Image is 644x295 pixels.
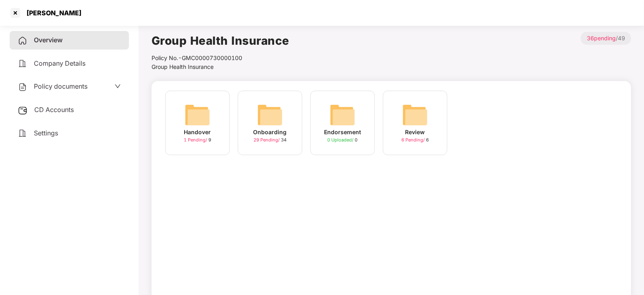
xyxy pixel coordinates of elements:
span: Policy documents [34,82,87,90]
div: Endorsement [324,128,361,137]
img: svg+xml;base64,PHN2ZyB4bWxucz0iaHR0cDovL3d3dy53My5vcmcvMjAwMC9zdmciIHdpZHRoPSI2NCIgaGVpZ2h0PSI2NC... [185,102,210,128]
div: 0 [328,137,358,143]
div: 6 [401,137,429,143]
span: 36 pending [587,35,616,42]
img: svg+xml;base64,PHN2ZyB4bWxucz0iaHR0cDovL3d3dy53My5vcmcvMjAwMC9zdmciIHdpZHRoPSI2NCIgaGVpZ2h0PSI2NC... [257,102,283,128]
span: Overview [34,36,62,44]
img: svg+xml;base64,PHN2ZyB4bWxucz0iaHR0cDovL3d3dy53My5vcmcvMjAwMC9zdmciIHdpZHRoPSIyNCIgaGVpZ2h0PSIyNC... [18,59,27,69]
span: 0 Uploaded / [328,137,355,143]
img: svg+xml;base64,PHN2ZyB4bWxucz0iaHR0cDovL3d3dy53My5vcmcvMjAwMC9zdmciIHdpZHRoPSIyNCIgaGVpZ2h0PSIyNC... [18,36,27,46]
span: 29 Pending / [253,137,281,143]
span: Settings [34,129,58,137]
img: svg+xml;base64,PHN2ZyB4bWxucz0iaHR0cDovL3d3dy53My5vcmcvMjAwMC9zdmciIHdpZHRoPSIyNCIgaGVpZ2h0PSIyNC... [18,129,27,138]
div: Policy No.- GMC0000730000100 [152,54,289,62]
div: 34 [253,137,287,143]
span: CD Accounts [34,106,74,114]
span: Group Health Insurance [152,63,214,70]
img: svg+xml;base64,PHN2ZyB4bWxucz0iaHR0cDovL3d3dy53My5vcmcvMjAwMC9zdmciIHdpZHRoPSI2NCIgaGVpZ2h0PSI2NC... [402,102,428,128]
span: 1 Pending / [184,137,208,143]
img: svg+xml;base64,PHN2ZyB4bWxucz0iaHR0cDovL3d3dy53My5vcmcvMjAwMC9zdmciIHdpZHRoPSI2NCIgaGVpZ2h0PSI2NC... [330,102,355,128]
div: [PERSON_NAME] [22,9,81,17]
p: / 49 [581,32,631,45]
div: 9 [184,137,211,143]
span: Company Details [34,59,85,67]
h1: Group Health Insurance [152,32,289,50]
span: 6 Pending / [401,137,426,143]
div: Onboarding [253,128,287,137]
img: svg+xml;base64,PHN2ZyB3aWR0aD0iMjUiIGhlaWdodD0iMjQiIHZpZXdCb3g9IjAgMCAyNSAyNCIgZmlsbD0ibm9uZSIgeG... [18,106,28,115]
div: Review [405,128,425,137]
div: Handover [184,128,211,137]
span: down [114,83,121,89]
img: svg+xml;base64,PHN2ZyB4bWxucz0iaHR0cDovL3d3dy53My5vcmcvMjAwMC9zdmciIHdpZHRoPSIyNCIgaGVpZ2h0PSIyNC... [18,82,27,92]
